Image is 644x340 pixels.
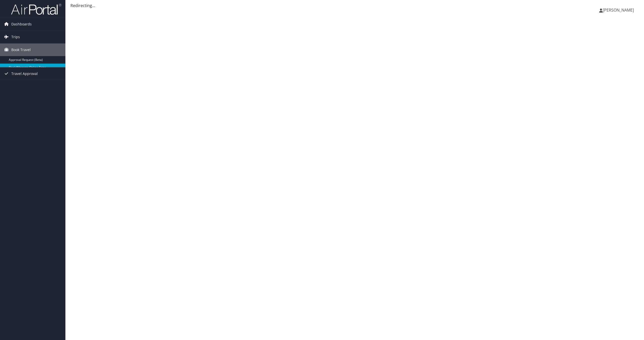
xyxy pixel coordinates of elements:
span: Travel Approval [11,67,38,80]
a: [PERSON_NAME] [599,3,639,18]
span: Trips [11,31,20,43]
span: [PERSON_NAME] [603,7,634,13]
div: Redirecting... [70,3,639,9]
span: Dashboards [11,18,32,30]
img: airportal-logo.png [11,3,61,15]
span: Book Travel [11,44,31,56]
